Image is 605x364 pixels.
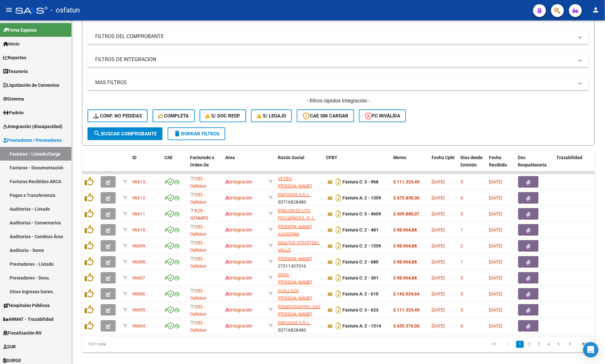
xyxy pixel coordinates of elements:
[87,75,589,90] mat-expansion-panel-header: MAS FILTROS
[95,56,574,63] mat-panel-title: FILTROS DE INTEGRACION
[343,244,381,249] strong: Factura C: 2 - 1559
[487,151,516,179] datatable-header-cell: Fecha Recibido
[554,151,593,179] datatable-header-cell: Trazabilidad
[432,211,445,216] span: [DATE]
[132,307,145,312] span: 96605
[516,341,524,348] a: 1
[343,292,378,297] strong: Factura A: 2 - 610
[257,113,286,119] span: S/ legajo
[187,151,223,179] datatable-header-cell: Facturado x Orden De
[432,195,445,200] span: [DATE]
[87,109,148,122] button: Conf. no pedidas
[516,151,554,179] datatable-header-cell: Doc Respaldatoria
[225,307,253,312] span: Integración
[190,224,206,244] span: O02 - Osfatun Propio
[393,307,419,312] strong: $ 111.335,49
[460,307,463,312] span: 5
[578,341,591,348] a: go to last page
[190,320,206,340] span: O02 - Osfatun Propio
[278,256,312,261] span: [PERSON_NAME]
[583,342,599,358] div: Open Intercom Messenger
[489,275,502,280] span: [DATE]
[432,179,445,184] span: [DATE]
[162,151,187,179] datatable-header-cell: CAE
[323,151,391,179] datatable-header-cell: CPBT
[225,259,253,264] span: Integración
[5,6,13,14] mat-icon: menu
[225,211,253,216] span: Integración
[95,79,574,86] mat-panel-title: MAS FILTROS
[592,6,600,14] mat-icon: person
[93,113,142,119] span: Conf. no pedidas
[393,211,419,216] strong: $ 309.880,07
[278,255,321,269] div: 27311307016
[153,109,195,122] button: Completa
[3,82,59,89] span: Liquidación de Convenios
[489,211,502,216] span: [DATE]
[488,341,500,348] a: go to first page
[526,341,534,348] a: 2
[173,130,181,137] mat-icon: delete
[93,130,101,137] mat-icon: search
[489,227,502,232] span: [DATE]
[251,109,292,122] button: S/ legajo
[278,240,320,253] span: DIAZ [US_STATE] DEL VALLE
[393,195,419,200] strong: $ 475.830,36
[432,275,445,280] span: [DATE]
[132,179,145,184] span: 96613
[278,320,311,325] span: ENFOQUE S.R.L.
[544,339,554,350] li: page 4
[489,307,502,312] span: [DATE]
[432,323,445,328] span: [DATE]
[432,243,445,248] span: [DATE]
[460,155,483,167] span: Días desde Emisión
[278,272,312,285] span: SOSA [PERSON_NAME]
[173,131,220,137] span: Borrar Filtros
[334,225,343,235] i: Descargar documento
[190,155,214,167] span: Facturado x Orden De
[393,227,417,232] strong: $ 98.964,88
[205,113,241,119] span: S/ Doc Resp.
[225,291,253,296] span: Integración
[164,155,173,160] span: CAE
[278,207,321,221] div: 30604392280
[489,179,502,184] span: [DATE]
[132,227,145,232] span: 96610
[326,155,337,160] span: CPBT
[190,192,206,212] span: O02 - Osfatun Propio
[489,155,507,167] span: Fecha Recibido
[334,193,343,203] i: Descargar documento
[334,241,343,251] i: Descargar documento
[343,180,378,185] strong: Factura C: 3 - 968
[3,123,62,130] span: Integración (discapacidad)
[393,259,417,264] strong: $ 98.964,88
[190,208,208,221] span: K25 - GENMED
[132,195,145,200] span: 96612
[393,291,419,296] strong: $ 143.024,64
[132,259,145,264] span: 96608
[460,291,463,296] span: 5
[87,52,589,67] mat-expansion-panel-header: FILTROS DE INTEGRACION
[393,323,419,328] strong: $ 435.376,56
[535,339,544,350] li: page 3
[190,256,206,276] span: O02 - Osfatun Propio
[393,179,419,184] strong: $ 111.335,49
[343,260,378,265] strong: Factura C: 2 - 680
[334,257,343,267] i: Descargar documento
[278,239,321,253] div: 27349538887
[3,316,54,323] span: ANMAT - Trazabilidad
[432,291,445,296] span: [DATE]
[132,323,145,328] span: 96604
[489,243,502,248] span: [DATE]
[51,3,80,17] span: - osfatun
[334,321,343,331] i: Descargar documento
[225,155,235,160] span: Area
[278,304,325,317] span: [DEMOGRAPHIC_DATA][PERSON_NAME]
[87,29,589,44] mat-expansion-panel-header: FILTROS DEL COMPROBANTE
[393,275,417,280] strong: $ 98.964,88
[190,176,206,196] span: O02 - Osfatun Propio
[87,127,162,140] button: Buscar Comprobante
[557,155,583,160] span: Trazabilidad
[200,109,246,122] button: S/ Doc Resp.
[190,304,206,324] span: O02 - Osfatun Propio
